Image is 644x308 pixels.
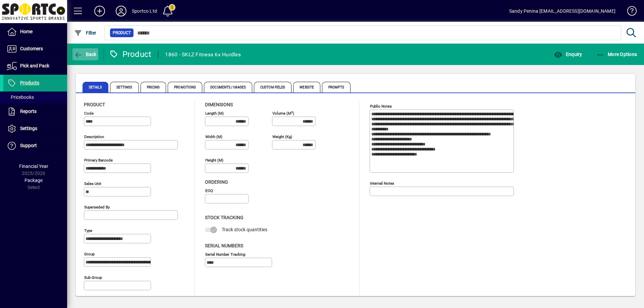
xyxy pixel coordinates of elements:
span: Reports [20,109,37,114]
span: Customers [20,46,43,51]
mat-label: Length (m) [205,111,224,116]
mat-label: Width (m) [205,134,222,139]
mat-label: Primary barcode [84,158,113,163]
mat-label: Weight (Kg) [272,134,292,139]
span: Home [20,29,33,34]
button: Profile [110,5,132,17]
span: Track stock quantities [222,227,267,232]
mat-label: Public Notes [370,104,392,109]
mat-label: Group [84,252,95,256]
span: Back [74,52,97,57]
sup: 3 [291,110,293,114]
span: Filter [74,30,97,36]
span: Promotions [168,82,202,93]
a: Customers [3,41,67,57]
a: Pick and Pack [3,58,67,74]
mat-label: Volume (m ) [272,111,294,116]
mat-label: Serial Number tracking [205,252,245,256]
button: Add [89,5,110,17]
span: Product [84,102,105,107]
a: Knowledge Base [622,1,636,23]
span: Details [83,82,108,93]
a: Pricebooks [3,91,67,103]
span: Custom Fields [254,82,291,93]
span: Financial Year [19,164,48,169]
a: Support [3,137,67,154]
span: More Options [596,52,637,57]
mat-label: Code [84,111,94,116]
a: Home [3,23,67,40]
button: Back [72,48,98,60]
div: Sportco Ltd [132,6,157,16]
button: Enquiry [552,48,584,60]
button: Filter [72,27,98,39]
span: Website [293,82,320,93]
mat-label: Sub group [84,275,102,280]
span: Stock Tracking [205,215,244,220]
span: Dimensions [205,102,233,107]
span: Ordering [205,179,228,185]
span: Package [24,178,43,183]
span: Pricing [141,82,166,93]
span: Settings [110,82,139,93]
div: Product [109,49,152,60]
span: Serial Numbers [205,243,243,248]
span: Products [20,80,39,85]
mat-label: Type [84,228,92,233]
a: Settings [3,120,67,137]
a: Reports [3,103,67,120]
div: Sandy Penina [EMAIL_ADDRESS][DOMAIN_NAME] [509,6,615,16]
span: Prompts [322,82,351,93]
mat-label: Description [84,134,104,139]
mat-label: EOQ [205,188,213,193]
mat-label: Superseded by [84,205,110,209]
span: Documents / Images [204,82,252,93]
span: Enquiry [554,52,582,57]
span: Support [20,143,37,148]
mat-label: Height (m) [205,158,223,163]
span: Pick and Pack [20,63,49,68]
mat-label: Internal Notes [370,181,394,186]
span: Product [113,29,131,36]
mat-label: Sales unit [84,181,101,186]
span: Settings [20,126,37,131]
div: 1860 - SKLZ Fitness 6x Hurdles [165,49,241,60]
app-page-header-button: Back [67,48,104,60]
span: Pricebooks [7,95,34,100]
button: More Options [595,48,639,60]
